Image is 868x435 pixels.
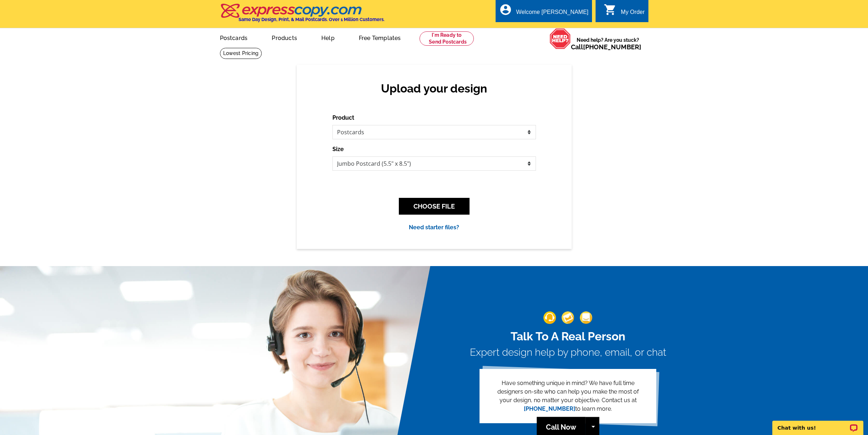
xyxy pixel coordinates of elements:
a: shopping_cart My Order [604,8,645,17]
a: [PHONE_NUMBER] [524,405,575,412]
h4: Same Day Design, Print, & Mail Postcards. Over 1 Million Customers. [239,17,385,22]
a: Free Templates [347,29,412,46]
iframe: LiveChat chat widget [768,412,868,435]
a: Help [310,29,346,46]
h2: Talk To A Real Person [470,330,666,343]
i: shopping_cart [604,3,617,16]
img: support-img-1.png [543,311,556,324]
span: Call [571,43,641,51]
p: Have something unique in mind? We have full time designers on-site who can help you make the most... [491,379,645,413]
h3: Expert design help by phone, email, or chat [470,346,666,359]
label: Product [332,114,354,122]
div: Welcome [PERSON_NAME] [516,9,588,19]
img: support-img-3_1.png [580,311,592,324]
a: Postcards [209,29,259,46]
img: support-img-2.png [562,311,574,324]
a: Products [260,29,308,46]
span: Need help? Are you stuck? [571,36,645,51]
a: Same Day Design, Print, & Mail Postcards. Over 1 Million Customers. [220,9,385,22]
div: My Order [621,9,645,19]
label: Size [332,145,344,154]
a: [PHONE_NUMBER] [583,43,641,51]
i: account_circle [499,3,512,16]
a: Need starter files? [409,224,459,231]
button: CHOOSE FILE [399,198,470,215]
h2: Upload your design [340,82,529,95]
img: help [550,28,571,49]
